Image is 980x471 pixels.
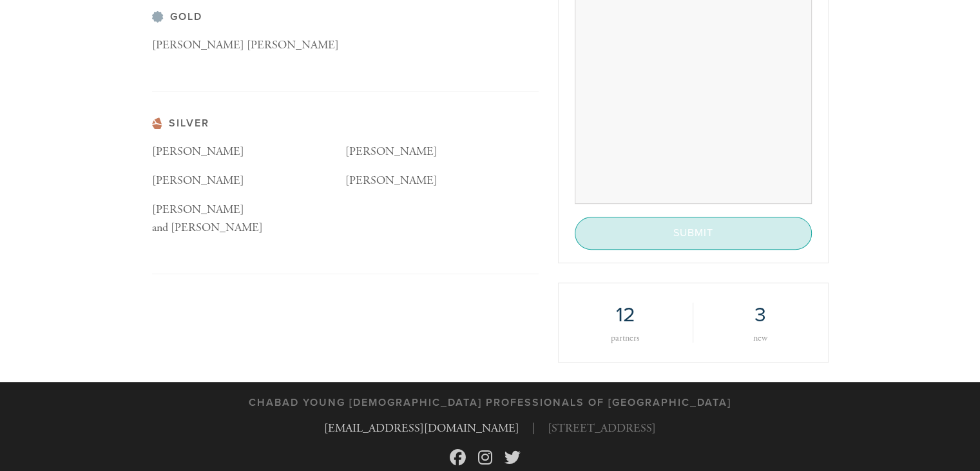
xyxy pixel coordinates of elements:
[152,117,539,130] h3: Silver
[713,303,809,327] h2: 3
[152,172,345,190] p: [PERSON_NAME]
[152,117,162,129] img: pp-bronze.svg
[152,36,345,55] p: [PERSON_NAME] [PERSON_NAME]
[578,303,673,327] h2: 12
[548,419,656,437] span: [STREET_ADDRESS]
[532,419,535,437] span: |
[152,144,244,159] span: [PERSON_NAME]
[152,11,164,23] img: pp-silver.svg
[249,397,731,409] h3: Chabad Young [DEMOGRAPHIC_DATA] Professionals of [GEOGRAPHIC_DATA]
[575,217,812,249] input: Submit
[345,143,539,161] p: [PERSON_NAME]
[345,172,539,190] p: [PERSON_NAME]
[578,334,673,343] div: partners
[324,421,519,436] a: [EMAIL_ADDRESS][DOMAIN_NAME]
[713,334,809,343] div: new
[152,11,539,23] h3: Gold
[152,201,345,238] p: [PERSON_NAME] and [PERSON_NAME]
